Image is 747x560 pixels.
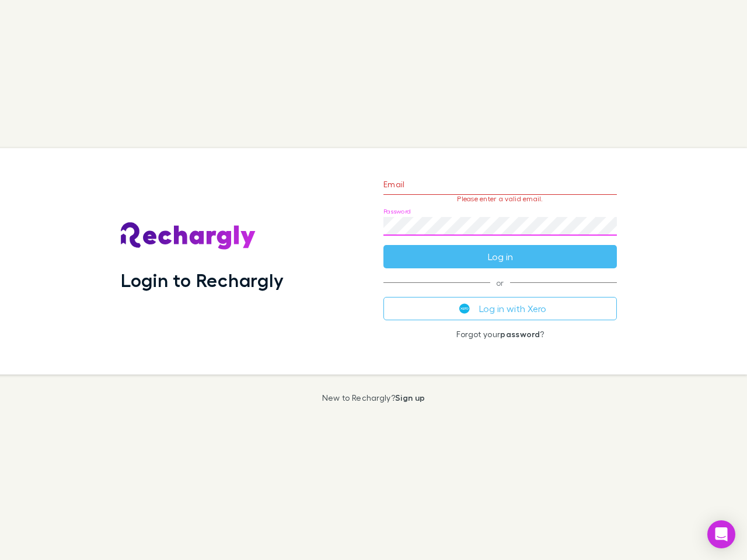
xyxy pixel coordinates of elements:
[121,222,256,250] img: Rechargly's Logo
[383,330,617,339] p: Forgot your ?
[383,195,617,203] p: Please enter a valid email.
[322,393,425,402] p: New to Rechargly?
[707,520,735,548] div: Open Intercom Messenger
[459,303,470,314] img: Xero's logo
[383,207,411,216] label: Password
[500,329,540,339] a: password
[395,393,425,402] a: Sign up
[383,297,617,320] button: Log in with Xero
[383,245,617,268] button: Log in
[121,269,284,291] h1: Login to Rechargly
